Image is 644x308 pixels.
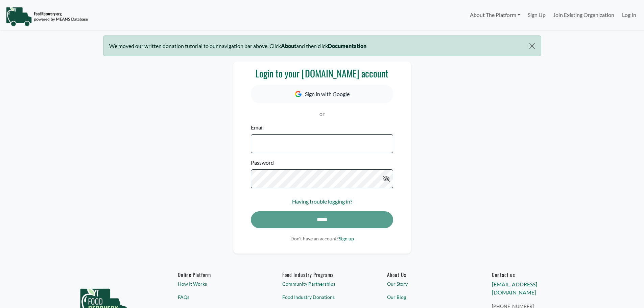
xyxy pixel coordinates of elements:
h6: Online Platform [178,271,257,278]
p: Don't have an account? [251,235,393,242]
a: How It Works [178,280,257,287]
a: Log In [618,8,640,22]
a: Join Existing Organization [549,8,618,22]
a: FAQs [178,293,257,301]
a: Our Story [387,280,466,287]
a: Sign up [339,236,354,241]
label: Email [251,123,264,132]
img: NavigationLogo_FoodRecovery-91c16205cd0af1ed486a0f1a7774a6544ea792ac00100771e7dd3ec7c0e58e41.png [6,6,88,27]
h6: Contact us [492,271,571,278]
a: Community Partnerships [282,280,361,287]
a: About The Platform [466,8,524,22]
img: Google Icon [295,91,302,97]
a: Our Blog [387,293,466,301]
a: Sign Up [524,8,549,22]
b: About [281,43,296,49]
label: Password [251,159,274,167]
div: We moved our written donation tutorial to our navigation bar above. Click and then click [103,35,541,56]
h6: Food Industry Programs [282,271,361,278]
h3: Login to your [DOMAIN_NAME] account [251,68,393,79]
button: Sign in with Google [251,85,393,103]
a: [EMAIL_ADDRESS][DOMAIN_NAME] [492,281,537,295]
p: or [251,110,393,118]
b: Documentation [328,43,366,49]
a: Food Industry Donations [282,293,361,301]
button: Close [523,36,541,56]
a: About Us [387,271,466,278]
a: Having trouble logging in? [292,198,352,205]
